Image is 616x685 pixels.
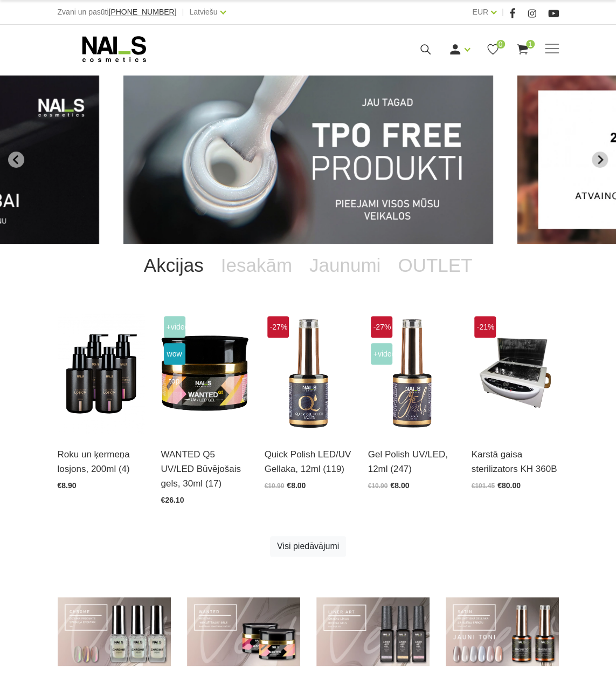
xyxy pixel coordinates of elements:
span: | [182,5,184,19]
a: 1 [516,43,529,56]
a: Quick Polish LED/UV Gellaka, 12ml (119) [265,447,352,476]
button: Go to last slide [8,152,24,168]
a: Iesakām [212,244,301,287]
img: Ilgnoturīga, intensīvi pigmentēta gellaka. Viegli klājas, lieliski žūst, nesaraujas, neatkāpjas n... [368,313,455,434]
a: Akcijas [135,244,212,287]
a: WANTED Q5 UV/LED Būvējošais gels, 30ml (17) [161,447,248,491]
span: €8.90 [58,481,77,490]
span: -27% [371,316,392,338]
a: Visi piedāvājumi [270,536,346,557]
img: BAROJOŠS roku un ķermeņa LOSJONSBALI COCONUT barojošs roku un ķermeņa losjons paredzēts jebkura t... [58,313,145,434]
span: [PHONE_NUMBER] [108,8,176,16]
img: Karstā gaisa sterilizatoru var izmantot skaistumkopšanas salonos, manikīra kabinetos, ēdināšanas ... [472,313,559,434]
a: Latviešu [189,5,217,18]
span: €8.00 [287,481,306,490]
span: -21% [474,316,496,338]
span: €10.90 [368,482,388,490]
a: Gel Polish UV/LED, 12ml (247) [368,447,455,476]
a: EUR [472,5,488,18]
a: Roku un ķermeņa losjons, 200ml (4) [58,447,145,476]
a: Jaunumi [301,244,389,287]
span: 0 [496,40,505,49]
span: +Video [371,343,392,365]
img: Gels WANTED NAILS cosmetics tehniķu komanda ir radījusi gelu, kas ilgi jau ir katra meistara mekl... [161,313,248,434]
li: 1 of 12 [123,76,493,244]
a: Karstā gaisa sterilizators KH 360B [472,447,559,476]
span: €8.00 [390,481,409,490]
a: 0 [486,43,500,56]
a: OUTLET [389,244,481,287]
div: Zvani un pasūti [58,5,177,19]
span: 1 [526,40,535,49]
span: €10.90 [265,482,285,490]
span: top [164,370,185,392]
span: +Video [164,316,185,338]
span: €101.45 [472,482,495,490]
span: €26.10 [161,496,184,504]
span: | [502,5,504,19]
img: Ātri, ērti un vienkārši!Intensīvi pigmentēta gellaka, kas perfekti klājas arī vienā slānī, tādā v... [265,313,352,434]
span: wow [164,343,185,365]
button: Next slide [592,152,608,168]
a: [PHONE_NUMBER] [108,8,176,16]
span: €80.00 [497,481,521,490]
span: -27% [267,316,289,338]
